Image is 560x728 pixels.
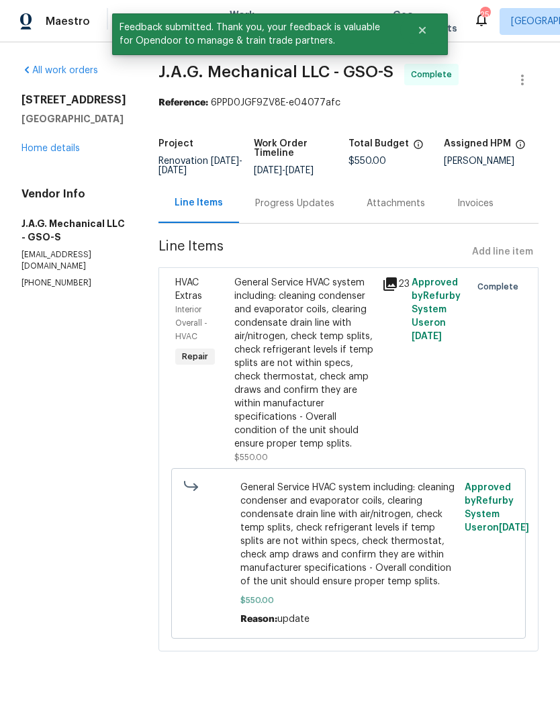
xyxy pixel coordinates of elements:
[21,93,126,107] h2: [STREET_ADDRESS]
[412,332,442,341] span: [DATE]
[413,139,424,156] span: The total cost of line items that have been proposed by Opendoor. This sum includes line items th...
[254,166,282,175] span: [DATE]
[412,278,461,341] span: Approved by Refurby System User on
[444,156,539,166] div: [PERSON_NAME]
[465,483,529,533] span: Approved by Refurby System User on
[477,280,524,293] span: Complete
[158,240,467,265] span: Line Items
[158,98,208,107] b: Reference:
[515,139,526,156] span: The hpm assigned to this work order.
[285,166,314,175] span: [DATE]
[158,156,242,175] span: Renovation
[21,217,126,244] h5: J.A.G. Mechanical LLC - GSO-S
[230,8,264,35] span: Work Orders
[21,277,126,289] p: [PHONE_NUMBER]
[240,594,457,607] span: $550.00
[348,156,386,166] span: $550.00
[21,187,126,201] h4: Vendor Info
[46,15,90,28] span: Maestro
[112,13,400,55] span: Feedback submitted. Thank you, your feedback is valuable for Opendoor to manage & train trade par...
[21,112,126,126] h5: [GEOGRAPHIC_DATA]
[499,523,529,533] span: [DATE]
[400,17,445,44] button: Close
[444,139,511,148] h5: Assigned HPM
[158,139,193,148] h5: Project
[457,197,494,210] div: Invoices
[158,166,187,175] span: [DATE]
[177,350,214,363] span: Repair
[367,197,425,210] div: Attachments
[254,166,314,175] span: -
[158,96,539,109] div: 6PPD0JGF9ZV8E-e04077afc
[382,276,404,292] div: 23
[175,196,223,210] div: Line Items
[240,615,277,624] span: Reason:
[254,139,349,158] h5: Work Order Timeline
[211,156,239,166] span: [DATE]
[480,8,489,21] div: 25
[393,8,457,35] span: Geo Assignments
[175,278,202,301] span: HVAC Extras
[21,66,98,75] a: All work orders
[240,481,457,588] span: General Service HVAC system including: cleaning condenser and evaporator coils, clearing condensa...
[21,249,126,272] p: [EMAIL_ADDRESS][DOMAIN_NAME]
[158,156,242,175] span: -
[348,139,409,148] h5: Total Budget
[234,276,374,451] div: General Service HVAC system including: cleaning condenser and evaporator coils, clearing condensa...
[21,144,80,153] a: Home details
[175,306,207,340] span: Interior Overall - HVAC
[255,197,334,210] div: Progress Updates
[277,615,310,624] span: update
[234,453,268,461] span: $550.00
[158,64,393,80] span: J.A.G. Mechanical LLC - GSO-S
[411,68,457,81] span: Complete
